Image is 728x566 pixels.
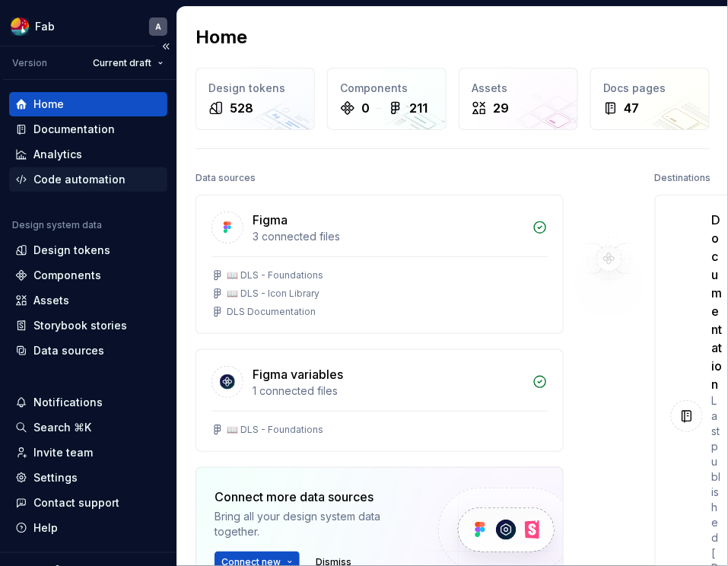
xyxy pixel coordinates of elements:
button: Collapse sidebar [155,36,176,57]
div: Destinations [655,167,711,189]
a: Documentation [9,117,167,141]
div: Documentation [33,122,115,137]
div: Version [12,57,47,69]
div: Assets [33,293,69,308]
div: 3 connected files [253,229,523,244]
a: Assets [9,288,167,313]
div: 📖 DLS - Icon Library [227,288,319,300]
a: Storybook stories [9,313,167,338]
a: Figma3 connected files📖 DLS - Foundations📖 DLS - Icon LibraryDLS Documentation [196,195,564,334]
div: 0 [361,99,370,117]
div: 211 [409,99,428,117]
button: Search ⌘K [9,415,167,440]
div: Contact support [33,495,119,510]
a: Docs pages47 [590,68,710,130]
a: Design tokens528 [196,68,315,130]
a: Settings [9,466,167,490]
div: Figma [253,211,288,229]
a: Assets29 [459,68,578,130]
button: Current draft [86,52,170,74]
div: Components [33,268,101,283]
div: Docs pages [603,81,697,96]
span: Current draft [93,57,151,69]
div: Analytics [33,147,82,162]
a: Code automation [9,167,167,192]
div: Home [33,97,64,112]
div: Components [340,81,434,96]
div: Connect more data sources [215,488,412,506]
div: 29 [493,99,509,117]
div: Assets [472,81,565,96]
img: ec65babd-e488-45e8-ad6b-b86e4c748d03.png [11,17,29,36]
button: Contact support [9,491,167,515]
button: Help [9,516,167,540]
div: 528 [230,99,253,117]
div: Data sources [196,167,256,189]
a: Components [9,263,167,288]
div: Figma variables [253,365,343,383]
div: Help [33,520,58,536]
div: Search ⌘K [33,420,91,435]
div: 1 connected files [253,383,523,399]
a: Invite team [9,440,167,465]
div: 47 [625,99,640,117]
button: Notifications [9,390,167,415]
a: Data sources [9,339,167,363]
div: Design system data [12,219,102,231]
div: Code automation [33,172,126,187]
div: Bring all your design system data together. [215,509,412,539]
div: 📖 DLS - Foundations [227,269,323,281]
div: Invite team [33,445,93,460]
div: Data sources [33,343,104,358]
button: FabA [3,10,173,43]
div: A [155,21,161,33]
div: DLS Documentation [227,306,316,318]
div: Documentation [712,211,723,393]
div: Storybook stories [33,318,127,333]
a: Home [9,92,167,116]
a: Analytics [9,142,167,167]
a: Figma variables1 connected files📖 DLS - Foundations [196,349,564,452]
div: Settings [33,470,78,485]
div: Design tokens [208,81,302,96]
a: Components0211 [327,68,447,130]
div: Notifications [33,395,103,410]
a: Design tokens [9,238,167,262]
h2: Home [196,25,247,49]
div: 📖 DLS - Foundations [227,424,323,436]
div: Fab [35,19,55,34]
div: Design tokens [33,243,110,258]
